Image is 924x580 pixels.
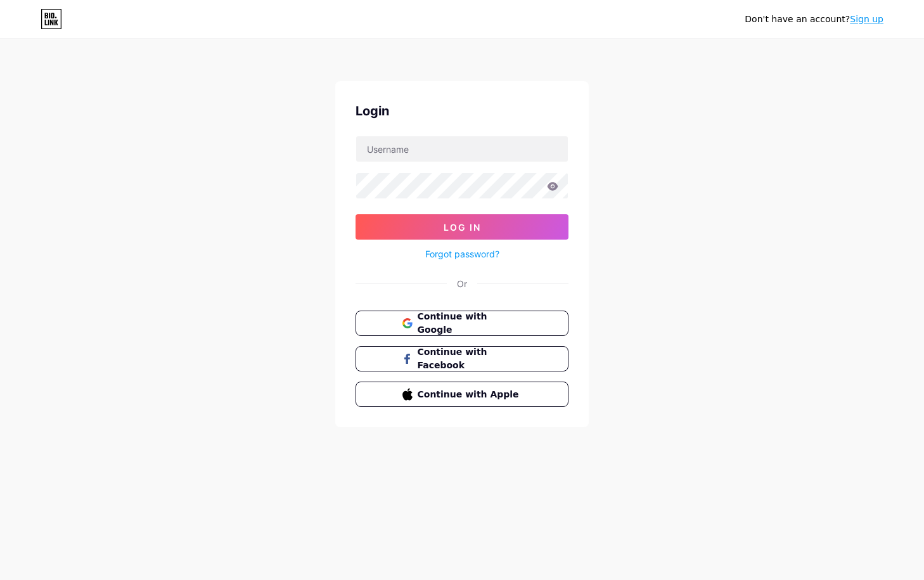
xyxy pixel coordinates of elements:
[418,388,522,401] span: Continue with Apple
[418,345,522,372] span: Continue with Facebook
[356,382,568,407] button: Continue with Apple
[356,136,568,162] input: Username
[745,13,883,26] div: Don't have an account?
[356,214,568,240] button: Log In
[850,14,883,24] a: Sign up
[457,277,467,290] div: Or
[356,346,568,371] button: Continue with Facebook
[356,311,568,336] button: Continue with Google
[444,222,481,233] span: Log In
[418,310,522,337] span: Continue with Google
[425,247,499,261] a: Forgot password?
[356,101,568,120] div: Login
